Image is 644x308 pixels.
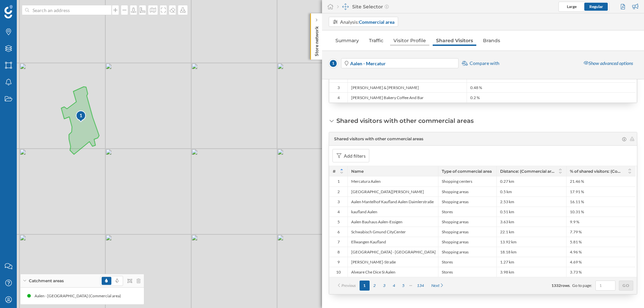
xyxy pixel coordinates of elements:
span: 3.98 km [500,269,514,275]
div: 7 [329,237,347,247]
div: [GEOGRAPHIC_DATA] - [GEOGRAPHIC_DATA] [347,247,438,257]
img: dashboards-manager.svg [342,3,349,10]
div: 4 [329,207,347,217]
div: 10 [329,267,347,277]
span: 1 [329,59,338,68]
div: 1 [75,112,87,119]
div: Schwabisch Gmund CityCenter [347,227,438,237]
div: Alveare Che Dice Sì Aalen [347,267,438,277]
span: 16.11 % [570,199,584,205]
span: Regular [589,4,603,9]
span: Soporte [14,5,38,11]
span: 17.91 % [570,189,584,195]
div: [GEOGRAPHIC_DATA][PERSON_NAME] [347,186,438,197]
span: Compare with [470,60,499,67]
div: Shopping areas [438,197,496,207]
div: Stores [438,207,496,217]
span: rows [561,283,570,288]
div: [PERSON_NAME] & [PERSON_NAME] [347,82,467,92]
span: 22.1 km [500,229,514,235]
span: 21.46 % [570,179,584,184]
div: kaufland Aalen [347,207,438,217]
span: 0.2 % [470,95,480,100]
span: 13.92 km [500,239,517,245]
strong: Commercial area [359,19,394,25]
span: 3.73 % [570,269,582,275]
div: 1 [75,110,86,122]
span: . [570,283,571,288]
div: 8 [329,247,347,257]
strong: Aalen - Mercatur [350,61,386,66]
span: Go to page: [572,283,592,289]
span: 10.31 % [570,209,584,215]
span: 0.51 km [500,209,514,215]
div: Type of commercial area [438,166,496,176]
span: 1.27 km [500,259,514,265]
div: Shared visitors with other commercial areas [336,117,474,125]
div: Shopping centers [438,176,496,186]
div: Mercatura Aalen [347,176,438,186]
a: Summary [332,35,362,46]
img: Geoblink Logo [4,5,13,18]
a: Visitor Profile [390,35,429,46]
a: Traffic [366,35,387,46]
div: Shopping areas [438,227,496,237]
div: Aalen Mantelhof Kaufland Aalen Daimlerstraße [347,197,438,207]
div: 6 [329,227,347,237]
a: Brands [480,35,503,46]
div: 5 [329,217,347,227]
div: [PERSON_NAME] Bakery Coffee And Bar [347,92,467,102]
input: 1 [597,282,613,289]
div: Shopping areas [438,217,496,227]
div: # [329,166,347,176]
span: 9.9 % [570,219,579,225]
div: Analysis: [340,18,394,25]
div: Shopping areas [438,247,496,257]
div: 2 [329,186,347,197]
div: 9 [329,257,347,267]
div: 3 [329,82,347,92]
div: Add filters [344,152,366,159]
span: 0.48 % [470,85,482,90]
div: [PERSON_NAME]-Straße [347,257,438,267]
div: Shopping areas [438,237,496,247]
div: Aalen - [GEOGRAPHIC_DATA] (Commercial area) [35,293,124,299]
div: Stores [438,267,496,277]
div: Show advanced options [580,58,637,69]
div: Shopping areas [438,186,496,197]
span: Distance: (Commercial area) ([DATE] to [DATE]) [500,169,554,174]
span: 0.27 km [500,179,514,184]
span: % of shared visitors: (Commercial area) ([DATE] to [DATE]) [570,169,624,174]
img: pois-map-marker.svg [75,110,87,123]
span: 5.81 % [570,239,582,245]
div: 4 [329,92,347,102]
div: Site Selector [337,3,389,10]
span: 4.96 % [570,249,582,255]
a: Shared Visitors [433,35,476,46]
div: 3 [329,197,347,207]
span: 1332 [551,283,561,288]
p: Store network [313,23,320,56]
span: 4.69 % [570,259,582,265]
span: Shared visitors with other commercial areas [334,136,423,142]
div: Ellwangen Kaufland [347,237,438,247]
div: Stores [438,257,496,267]
span: 18.18 km [500,249,517,255]
span: Large [567,4,577,9]
span: 3.63 km [500,219,514,225]
span: 2.53 km [500,199,514,205]
span: Catchment areas [29,278,64,284]
span: 7.79 % [570,229,582,235]
div: Aalen Bauhaus Aalen-Essigen [347,217,438,227]
div: Name [347,166,438,176]
div: 1 [329,176,347,186]
span: 0.5 km [500,189,512,195]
